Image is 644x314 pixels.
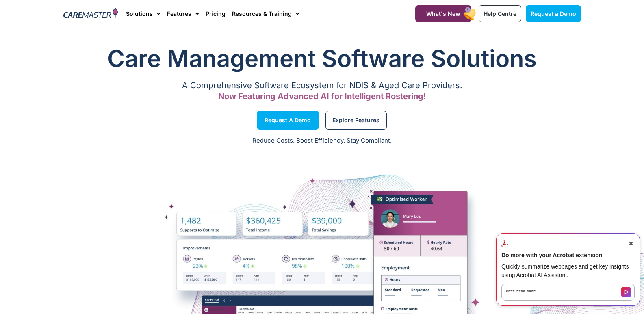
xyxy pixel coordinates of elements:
[218,91,426,101] span: Now Featuring Advanced AI for Intelligent Rostering!
[63,42,581,75] h1: Care Management Software Solutions
[63,8,118,20] img: CareMaster Logo
[531,10,576,17] span: Request a Demo
[63,83,581,88] p: A Comprehensive Software Ecosystem for NDIS & Aged Care Providers.
[265,118,311,122] span: Request a Demo
[325,111,387,130] a: Explore Features
[526,5,581,22] a: Request a Demo
[484,10,516,17] span: Help Centre
[479,5,521,22] a: Help Centre
[332,118,379,122] span: Explore Features
[257,111,319,130] a: Request a Demo
[415,5,471,22] a: What's New
[426,10,460,17] span: What's New
[5,136,639,145] p: Reduce Costs. Boost Efficiency. Stay Compliant.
